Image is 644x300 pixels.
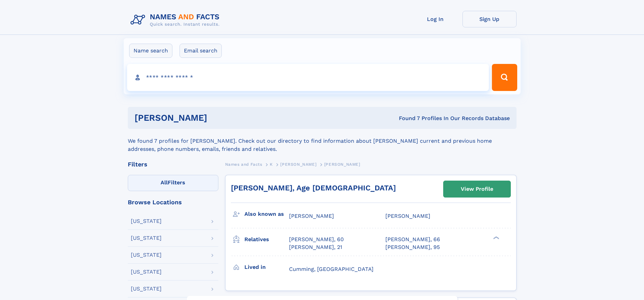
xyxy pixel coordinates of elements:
[127,64,489,91] input: search input
[131,235,162,241] div: [US_STATE]
[128,175,218,191] label: Filters
[225,160,262,168] a: Names and Facts
[244,261,289,273] h3: Lived in
[303,115,510,122] div: Found 7 Profiles In Our Records Database
[385,236,440,243] a: [PERSON_NAME], 66
[461,181,493,197] div: View Profile
[131,218,162,224] div: [US_STATE]
[131,269,162,275] div: [US_STATE]
[231,184,396,192] a: [PERSON_NAME], Age [DEMOGRAPHIC_DATA]
[324,162,360,167] span: [PERSON_NAME]
[128,161,218,167] div: Filters
[492,64,517,91] button: Search Button
[289,236,344,243] a: [PERSON_NAME], 60
[129,44,172,58] label: Name search
[385,244,440,251] a: [PERSON_NAME], 95
[244,208,289,220] h3: Also known as
[444,181,510,197] a: View Profile
[128,129,517,153] div: We found 7 profiles for [PERSON_NAME]. Check out our directory to find information about [PERSON_...
[270,160,273,168] a: K
[385,213,430,219] span: [PERSON_NAME]
[289,244,342,251] a: [PERSON_NAME], 21
[128,199,218,205] div: Browse Locations
[462,11,517,27] a: Sign Up
[128,11,225,29] img: Logo Names and Facts
[289,213,334,219] span: [PERSON_NAME]
[161,179,168,186] span: All
[135,114,303,122] h1: [PERSON_NAME]
[280,160,316,168] a: [PERSON_NAME]
[131,286,162,292] div: [US_STATE]
[131,252,162,258] div: [US_STATE]
[270,162,273,167] span: K
[492,236,500,240] div: ❯
[244,234,289,245] h3: Relatives
[280,162,316,167] span: [PERSON_NAME]
[180,44,222,58] label: Email search
[408,11,462,27] a: Log In
[289,266,374,272] span: Cumming, [GEOGRAPHIC_DATA]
